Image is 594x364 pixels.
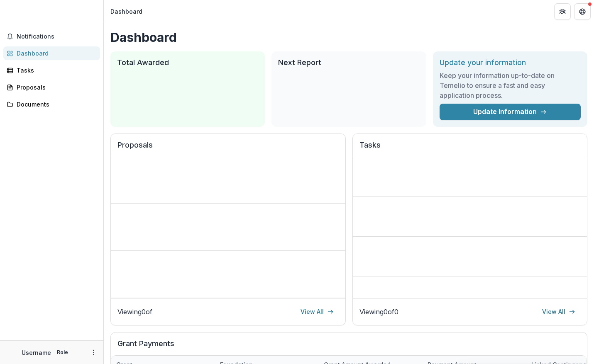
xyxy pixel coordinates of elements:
[3,80,100,94] a: Proposals
[88,347,98,357] button: More
[17,49,93,58] div: Dashboard
[107,5,146,17] nav: breadcrumb
[3,97,100,111] a: Documents
[17,66,93,75] div: Tasks
[440,104,581,120] a: Update Information
[117,307,152,317] p: Viewing 0 of
[17,100,93,109] div: Documents
[17,33,97,40] span: Notifications
[574,3,591,20] button: Get Help
[117,58,258,67] h2: Total Awarded
[359,141,581,156] h2: Tasks
[296,305,339,318] a: View All
[117,339,580,355] h2: Grant Payments
[359,307,398,317] p: Viewing 0 of 0
[22,348,51,357] p: Username
[117,141,339,156] h2: Proposals
[110,30,587,45] h1: Dashboard
[537,305,580,318] a: View All
[278,58,419,67] h2: Next Report
[3,63,100,77] a: Tasks
[17,83,93,92] div: Proposals
[440,58,581,67] h2: Update your information
[440,70,581,100] h3: Keep your information up-to-date on Temelio to ensure a fast and easy application process.
[3,46,100,60] a: Dashboard
[554,3,571,20] button: Partners
[3,30,100,43] button: Notifications
[54,349,71,356] p: Role
[110,7,142,16] div: Dashboard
